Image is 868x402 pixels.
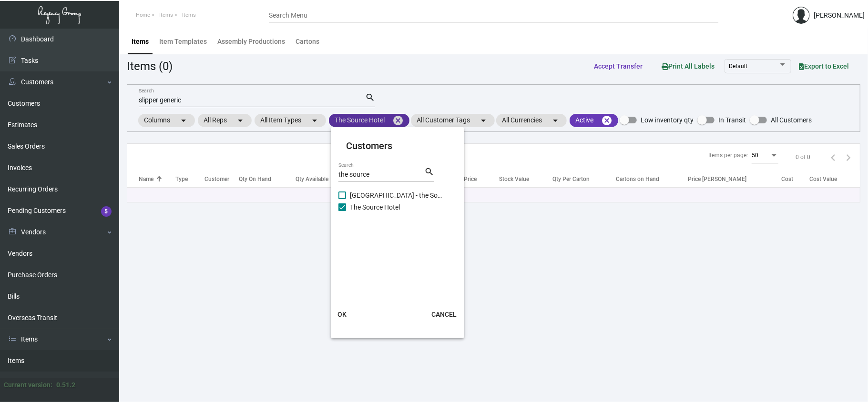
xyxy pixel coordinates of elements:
button: CANCEL [424,306,464,323]
div: 0.51.2 [56,380,75,390]
span: The Source Hotel [350,201,445,213]
button: OK [327,306,357,323]
mat-icon: search [424,166,434,178]
span: OK [338,311,347,318]
span: CANCEL [431,311,457,318]
div: Current version: [4,380,52,390]
mat-card-title: Customers [346,139,449,153]
span: [GEOGRAPHIC_DATA] - the Source [350,190,445,201]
